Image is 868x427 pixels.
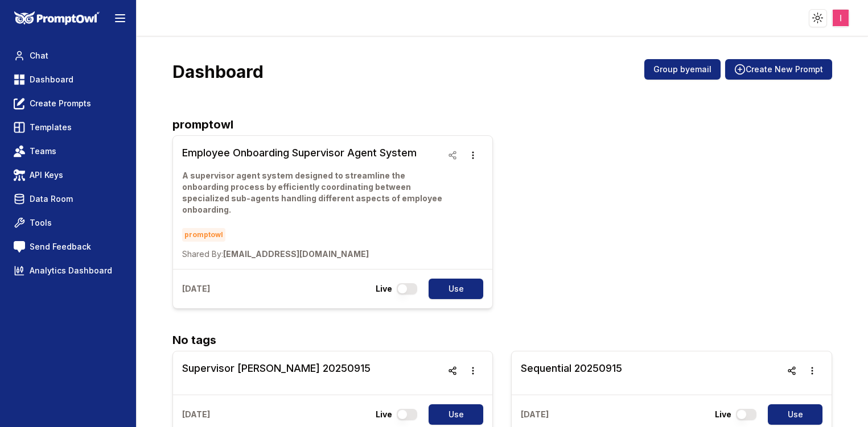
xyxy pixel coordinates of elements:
[644,59,721,80] button: Group byemail
[9,93,127,114] a: Create Prompts
[761,404,822,425] a: Use
[9,213,127,233] a: Tools
[768,404,822,425] button: Use
[715,409,731,420] p: Live
[172,116,833,133] h2: promptowl
[182,249,223,259] span: Shared By:
[429,404,483,425] button: Use
[30,50,48,61] span: Chat
[521,409,549,420] p: [DATE]
[182,145,443,260] a: Employee Onboarding Supervisor Agent SystemA supervisor agent system designed to streamline the o...
[9,141,127,161] a: Teams
[9,45,127,66] a: Chat
[182,228,225,242] span: promptowl
[172,331,833,349] h2: No tags
[30,98,91,109] span: Create Prompts
[376,283,392,295] p: Live
[30,169,63,181] span: API Keys
[30,217,52,229] span: Tools
[182,409,210,420] p: [DATE]
[376,409,392,420] p: Live
[9,69,127,90] a: Dashboard
[172,61,264,82] h3: Dashboard
[9,237,127,257] a: Send Feedback
[182,360,371,376] h3: Supervisor [PERSON_NAME] 20250915
[182,145,443,161] h3: Employee Onboarding Supervisor Agent System
[9,117,127,138] a: Templates
[182,170,443,215] p: A supervisor agent system designed to streamline the onboarding process by efficiently coordinati...
[14,11,100,26] img: PromptOwl
[30,193,73,205] span: Data Room
[30,265,112,276] span: Analytics Dashboard
[422,279,483,299] a: Use
[725,59,832,80] button: Create New Prompt
[182,283,210,295] p: [DATE]
[422,404,483,425] a: Use
[833,10,849,26] img: ACg8ocLcalYY8KTZ0qfGg_JirqB37-qlWKk654G7IdWEKZx1cb7MQQ=s96-c
[182,248,443,260] p: [EMAIL_ADDRESS][DOMAIN_NAME]
[30,122,72,133] span: Templates
[30,74,73,85] span: Dashboard
[521,360,622,376] h3: Sequential 20250915
[30,241,91,252] span: Send Feedback
[14,241,25,252] img: feedback
[9,165,127,185] a: API Keys
[429,279,483,299] button: Use
[9,260,127,281] a: Analytics Dashboard
[521,360,622,385] a: Sequential 20250915
[9,189,127,209] a: Data Room
[182,360,371,385] a: Supervisor [PERSON_NAME] 20250915
[30,146,56,157] span: Teams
